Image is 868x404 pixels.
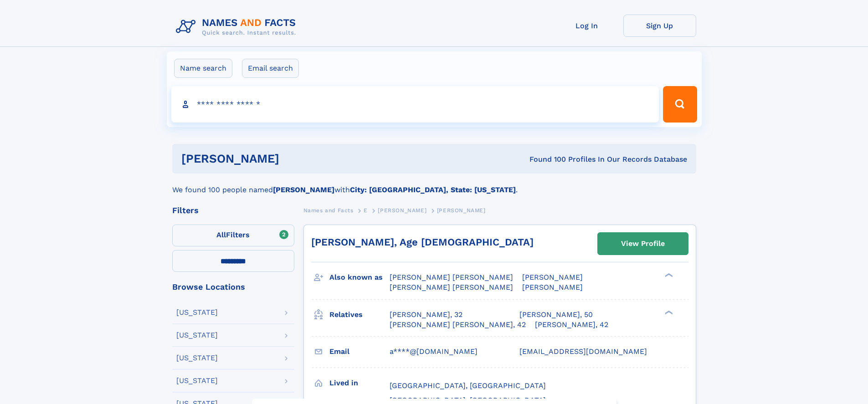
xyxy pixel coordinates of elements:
label: Name search [174,59,232,78]
div: [US_STATE] [176,377,218,384]
div: Browse Locations [172,283,294,291]
img: Logo Names and Facts [172,15,303,39]
label: Email search [242,59,299,78]
div: [US_STATE] [176,332,218,339]
b: [PERSON_NAME] [273,185,334,194]
button: Search Button [663,86,697,123]
h1: [PERSON_NAME] [181,153,405,164]
a: View Profile [598,233,688,255]
span: E [364,207,368,214]
a: Sign Up [623,15,696,37]
span: [PERSON_NAME] [522,283,583,291]
span: [GEOGRAPHIC_DATA], [GEOGRAPHIC_DATA] [390,381,546,390]
span: [PERSON_NAME] [378,207,426,214]
div: [US_STATE] [176,354,218,362]
a: Names and Facts [303,205,354,216]
div: We found 100 people named with . [172,174,696,195]
a: Log In [550,15,623,37]
div: Found 100 Profiles In Our Records Database [404,154,687,164]
a: [PERSON_NAME], 50 [519,310,593,320]
a: [PERSON_NAME], 32 [390,310,462,320]
h3: Also known as [329,270,390,285]
div: ❯ [663,309,673,315]
span: [PERSON_NAME] [PERSON_NAME] [390,283,513,291]
label: Filters [172,225,294,246]
div: View Profile [621,233,665,254]
a: [PERSON_NAME], 42 [535,320,608,330]
div: [US_STATE] [176,309,218,316]
a: [PERSON_NAME] [PERSON_NAME], 42 [390,320,526,330]
span: [PERSON_NAME] [437,207,486,214]
input: search input [171,86,659,123]
span: All [216,230,226,239]
b: City: [GEOGRAPHIC_DATA], State: [US_STATE] [350,185,516,194]
h3: Relatives [329,307,390,322]
a: E [364,205,368,216]
div: Filters [172,206,294,215]
div: ❯ [663,272,673,278]
span: [PERSON_NAME] [522,273,583,281]
h3: Lived in [329,375,390,391]
span: [EMAIL_ADDRESS][DOMAIN_NAME] [519,347,647,356]
a: [PERSON_NAME], Age [DEMOGRAPHIC_DATA] [311,236,534,248]
a: [PERSON_NAME] [378,205,426,216]
h3: Email [329,344,390,359]
span: [PERSON_NAME] [PERSON_NAME] [390,273,513,281]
